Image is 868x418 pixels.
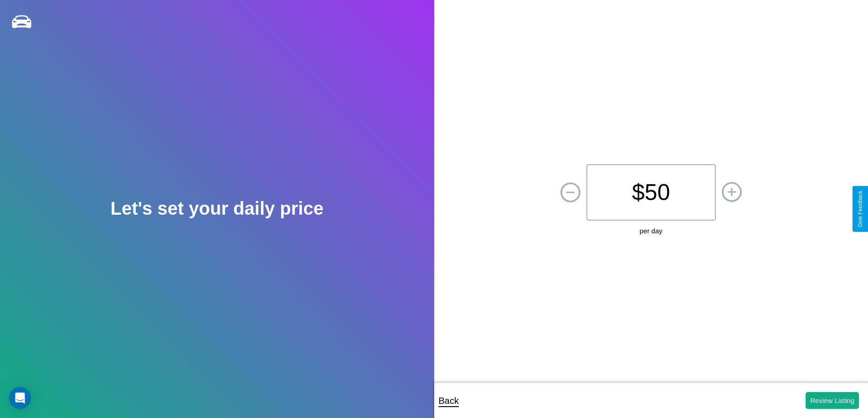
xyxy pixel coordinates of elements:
div: Give Feedback [857,191,863,227]
p: Back [439,393,459,409]
div: Open Intercom Messenger [9,387,31,409]
p: per day [640,225,663,237]
p: $ 50 [586,164,716,221]
h2: Let's set your daily price [111,198,324,219]
button: Review Listing [806,392,859,409]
